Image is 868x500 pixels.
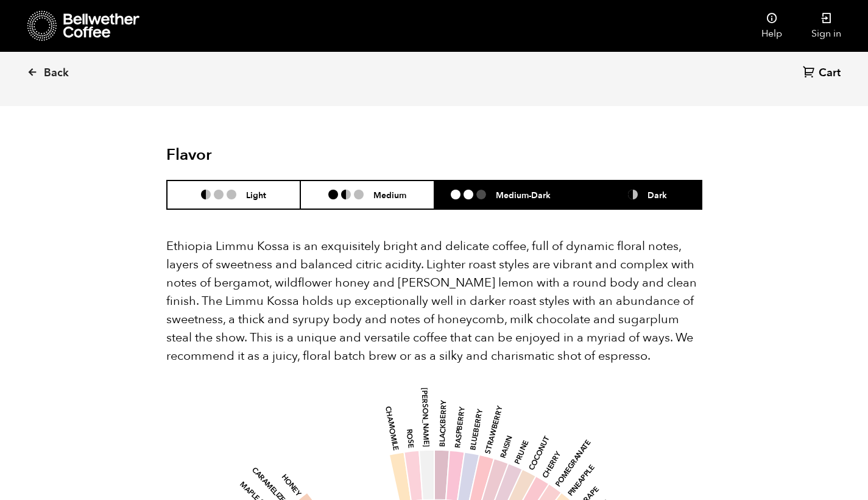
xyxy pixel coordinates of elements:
span: Back [44,66,69,80]
h6: Medium [373,190,406,200]
h6: Medium-Dark [496,190,551,200]
span: Cart [819,66,841,80]
span: Ethiopia Limmu Kossa is an exquisitely bright and delicate coffee, full of dynamic floral notes, ... [166,238,697,364]
h6: Dark [647,190,667,200]
a: Cart [803,65,844,82]
h2: Flavor [166,146,345,165]
h6: Light [246,190,266,200]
